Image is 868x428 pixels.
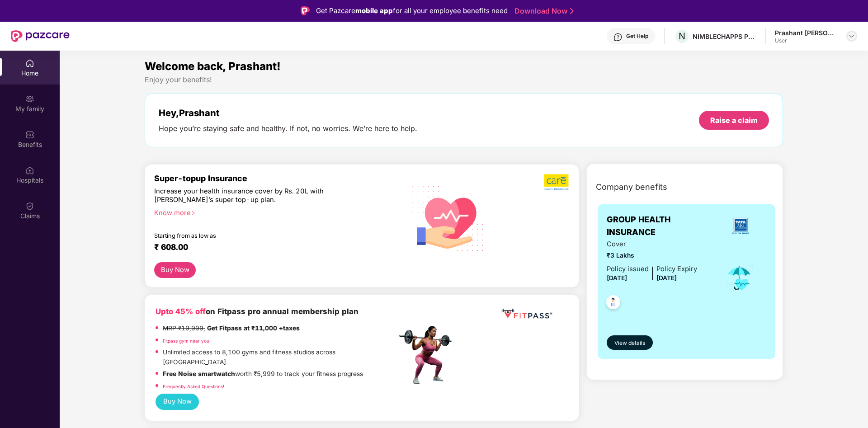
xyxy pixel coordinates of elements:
[626,33,648,40] div: Get Help
[154,242,387,253] div: ₹ 608.00
[156,307,359,316] b: on Fitpass pro annual membership plan
[163,348,396,367] p: Unlimited access to 8,100 gyms and fitness studios across [GEOGRAPHIC_DATA]
[316,5,508,16] div: Get Pazcare for all your employee benefits need
[145,75,783,85] div: Enjoy your benefits!
[145,60,281,73] span: Welcome back, Prashant!
[775,37,838,44] div: User
[163,325,205,332] del: MRP ₹19,999,
[154,174,396,183] div: Super-topup Insurance
[500,306,554,322] img: fppp.png
[156,394,199,410] button: Buy Now
[25,202,34,211] img: svg+xml;base64,PHN2ZyBpZD0iQ2xhaW0iIHhtbG5zPSJodHRwOi8vd3d3LnczLm9yZy8yMDAwL3N2ZyIgd2lkdGg9IjIwIi...
[514,6,571,16] a: Download Now
[656,274,677,282] span: [DATE]
[848,33,855,40] img: svg+xml;base64,PHN2ZyBpZD0iRHJvcGRvd24tMzJ4MzIiIHhtbG5zPSJodHRwOi8vd3d3LnczLm9yZy8yMDAwL3N2ZyIgd2...
[607,251,697,261] span: ₹3 Lakhs
[207,325,300,332] strong: Get Fitpass at ₹11,000 +taxes
[159,108,417,118] div: Hey, Prashant
[163,370,235,377] strong: Free Noise smartwatch
[25,130,34,139] img: svg+xml;base64,PHN2ZyBpZD0iQmVuZWZpdHMiIHhtbG5zPSJodHRwOi8vd3d3LnczLm9yZy8yMDAwL3N2ZyIgd2lkdGg9Ij...
[679,31,685,42] span: N
[693,32,756,41] div: NIMBLECHAPPS PRIVATE LIMITED
[614,339,645,348] span: View details
[154,232,358,239] div: Starting from as low as
[25,94,34,103] img: svg+xml;base64,PHN2ZyB3aWR0aD0iMjAiIGhlaWdodD0iMjAiIHZpZXdCb3g9IjAgMCAyMCAyMCIgZmlsbD0ibm9uZSIgeG...
[154,187,358,205] div: Increase your health insurance cover by Rs. 20L with [PERSON_NAME]’s super top-up plan.
[154,209,391,215] div: Know more
[11,30,70,42] img: New Pazcare Logo
[607,239,697,249] span: Cover
[405,174,491,262] img: svg+xml;base64,PHN2ZyB4bWxucz0iaHR0cDovL3d3dy53My5vcmcvMjAwMC9zdmciIHhtbG5zOnhsaW5rPSJodHRwOi8vd3...
[25,59,34,68] img: svg+xml;base64,PHN2ZyBpZD0iSG9tZSIgeG1sbnM9Imh0dHA6Ly93d3cudzMub3JnLzIwMDAvc3ZnIiB3aWR0aD0iMjAiIG...
[710,115,758,125] div: Raise a claim
[613,33,623,42] img: svg+xml;base64,PHN2ZyBpZD0iSGVscC0zMngzMiIgeG1sbnM9Imh0dHA6Ly93d3cudzMub3JnLzIwMDAvc3ZnIiB3aWR0aD...
[163,338,209,343] a: Fitpass gym near you
[728,214,753,238] img: insurerLogo
[544,174,570,191] img: b5dec4f62d2307b9de63beb79f102df3.png
[602,292,624,315] img: svg+xml;base64,PHN2ZyB4bWxucz0iaHR0cDovL3d3dy53My5vcmcvMjAwMC9zdmciIHdpZHRoPSI0OC45NDMiIGhlaWdodD...
[163,369,363,379] p: worth ₹5,999 to track your fitness progress
[301,6,310,15] img: Logo
[596,181,667,193] span: Company benefits
[775,28,838,37] div: Prashant [PERSON_NAME]
[396,324,460,387] img: fpp.png
[355,6,393,15] strong: mobile app
[607,213,715,239] span: GROUP HEALTH INSURANCE
[656,264,697,274] div: Policy Expiry
[156,307,206,316] b: Upto 45% off
[163,384,224,389] a: Frequently Asked Questions!
[25,166,34,175] img: svg+xml;base64,PHN2ZyBpZD0iSG9zcGl0YWxzIiB4bWxucz0iaHR0cDovL3d3dy53My5vcmcvMjAwMC9zdmciIHdpZHRoPS...
[570,6,574,16] img: Stroke
[607,335,652,350] button: View details
[725,263,754,293] img: icon
[607,274,627,282] span: [DATE]
[159,124,417,133] div: Hope you’re staying safe and healthy. If not, no worries. We’re here to help.
[191,211,196,216] span: right
[607,264,649,274] div: Policy issued
[154,262,196,278] button: Buy Now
